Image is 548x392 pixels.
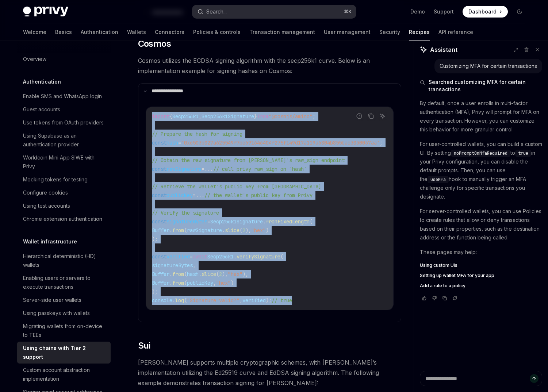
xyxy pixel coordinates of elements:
a: Worldcoin Mini App SIWE with Privy [17,151,111,173]
a: Connectors [155,23,184,41]
a: Dashboard [463,6,508,18]
div: Overview [23,55,46,64]
span: Buffer [152,280,169,286]
span: from [172,227,184,234]
span: Add a rule to a policy [420,283,465,289]
span: const [152,192,166,199]
span: = [193,192,196,199]
span: slice [202,271,216,277]
span: ( [184,280,187,286]
span: Cosmos [138,38,171,50]
span: fromFixedLength [266,218,310,225]
span: Secp256k1 [172,113,199,120]
span: Setting up wallet MFA for your app [420,273,494,278]
a: Welcome [23,23,46,41]
span: . [199,271,202,277]
span: "hex" [228,271,242,277]
div: Mocking tokens for testing [23,175,88,184]
div: Use tokens from OAuth providers [23,118,104,127]
span: Sui [138,340,150,351]
a: Using Supabase as an authentication provider [17,129,111,151]
span: Secp256k1Signature [202,113,254,120]
div: Server-side user wallets [23,296,81,304]
span: const [152,139,166,146]
span: ; [380,139,383,146]
span: ... [196,192,204,199]
a: Guest accounts [17,103,111,116]
a: Transaction management [249,23,315,41]
a: Configure cookies [17,186,111,199]
div: Migrating wallets from on-device to TEEs [23,322,106,339]
span: // Retrieve the wallet's public key from [GEOGRAPHIC_DATA] [152,183,321,190]
a: Server-side user wallets [17,293,111,307]
span: ) [266,227,269,234]
span: { [169,113,172,120]
span: . [169,280,172,286]
span: Secp256k1 [207,253,234,260]
a: User management [324,23,371,41]
span: "@cosmjs/amino" [269,113,313,120]
span: Assistant [430,45,457,54]
span: [PERSON_NAME] supports multiple cryptographic schemes, with [PERSON_NAME]’s implementation utiliz... [138,357,401,388]
span: 2 [219,271,222,277]
div: Guest accounts [23,105,60,114]
span: ( [310,218,313,225]
span: ( [184,271,187,277]
button: Copy the contents from the code block [366,111,376,121]
span: . [263,218,266,225]
a: Using test accounts [17,199,111,212]
span: ( [280,253,283,260]
div: Worldcoin Mini App SIWE with Privy [23,153,106,171]
div: Custom account abstraction implementation [23,366,106,383]
a: Authentication [81,23,118,41]
a: Enable SMS and WhatsApp login [17,90,111,103]
a: Use tokens from OAuth providers [17,116,111,129]
a: Security [379,23,400,41]
span: . [234,253,237,260]
span: // call privy raw_sign on `hash` [213,166,307,172]
span: Using custom UIs [420,262,457,268]
span: Buffer [152,271,169,277]
span: ); [152,288,158,295]
span: . [169,271,172,277]
span: console [152,297,172,304]
a: Custom account abstraction implementation [17,364,111,385]
div: Configure cookies [23,188,68,197]
span: signatureBytes [152,262,193,269]
span: useMfa [430,177,446,182]
span: ( [184,227,187,234]
div: Using chains with Tier 2 support [23,344,106,361]
a: Setting up wallet MFA for your app [420,273,542,278]
a: Basics [55,23,72,41]
span: publicKey [187,280,213,286]
button: Toggle dark mode [514,6,525,18]
a: API reference [438,23,473,41]
span: true [518,150,528,156]
span: ); [152,236,158,242]
h5: Wallet infrastructure [23,237,77,246]
span: from [257,113,269,120]
span: verified [242,297,266,304]
span: ) [231,280,234,286]
span: rawSignature [166,166,202,172]
span: ), [245,227,251,234]
span: . [222,227,225,234]
div: Customizing MFA for certain transactions [440,62,537,70]
span: Cosmos utilizes the ECDSA signing algorithm with the secp256k1 curve. Below is an implementation ... [138,55,401,76]
div: Enabling users or servers to execute transactions [23,274,106,291]
button: Search...⌘K [192,5,356,18]
div: Search... [206,7,227,16]
a: Recipes [409,23,430,41]
button: Searched customizing MFA for certain transactions [420,78,542,93]
a: Hierarchical deterministic (HD) wallets [17,250,111,272]
span: // Prepare the hash for signing [152,131,242,137]
span: noPromptOnMfaRequired [454,150,507,156]
span: ), [242,271,248,277]
span: hash [166,139,178,146]
p: By default, once a user enrolls in multi-factor authentication (MFA), Privy will prompt for MFA o... [420,99,542,134]
button: Send message [530,374,539,383]
span: from [172,271,184,277]
div: Hierarchical deterministic (HD) wallets [23,252,106,269]
p: These pages may help: [420,248,542,257]
a: Using chains with Tier 2 support [17,342,111,364]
